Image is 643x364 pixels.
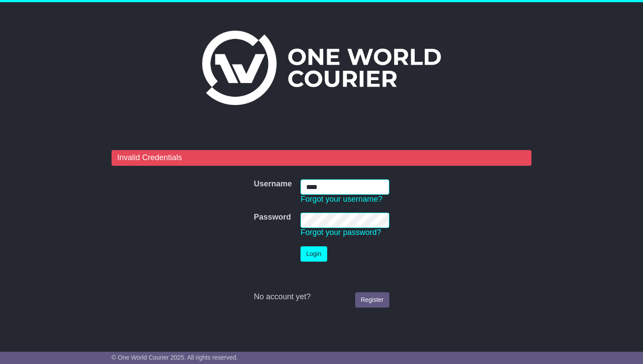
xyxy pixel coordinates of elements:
a: Forgot your username? [301,195,382,203]
label: Password [254,213,291,222]
button: Login [301,246,327,262]
a: Register [355,292,389,308]
a: Forgot your password? [301,228,381,237]
div: No account yet? [254,292,389,302]
div: Invalid Credentials [112,150,531,166]
img: One World [202,31,441,105]
label: Username [254,179,292,189]
span: © One World Courier 2025. All rights reserved. [112,354,238,361]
